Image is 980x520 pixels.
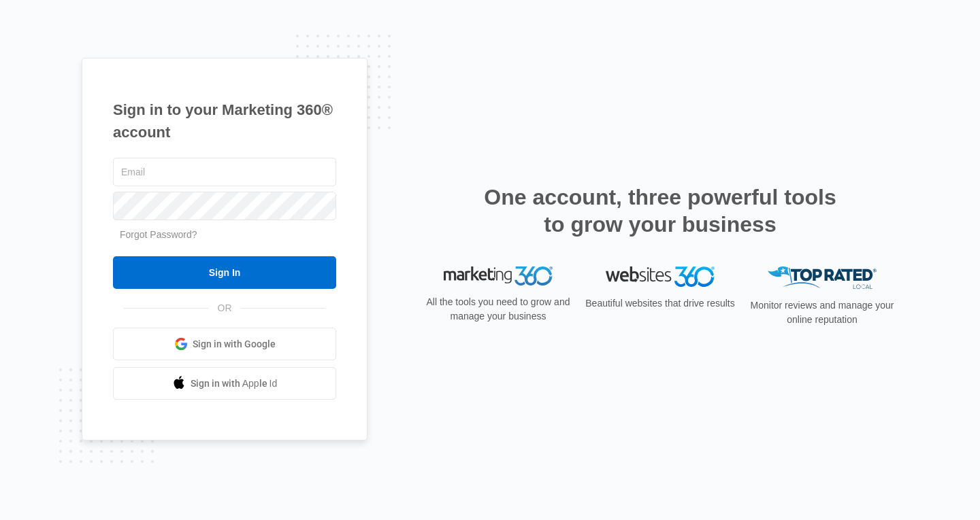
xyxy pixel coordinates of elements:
[120,229,197,240] a: Forgot Password?
[746,298,898,327] p: Monitor reviews and manage your online reputation
[480,184,840,238] h2: One account, three powerful tools to grow your business
[113,99,336,143] h1: Sign in to your Marketing 360® account
[113,367,336,400] a: Sign in with Apple Id
[606,266,715,286] img: Websites 360
[768,266,877,289] img: Top Rated Local
[584,296,736,311] p: Beautiful websites that drive results
[422,295,574,324] p: All the tools you need to grow and manage your business
[208,301,242,315] span: OR
[193,337,276,351] span: Sign in with Google
[191,377,278,391] span: Sign in with Apple Id
[113,256,336,289] input: Sign In
[113,328,336,360] a: Sign in with Google
[113,158,336,186] input: Email
[444,266,553,285] img: Marketing 360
